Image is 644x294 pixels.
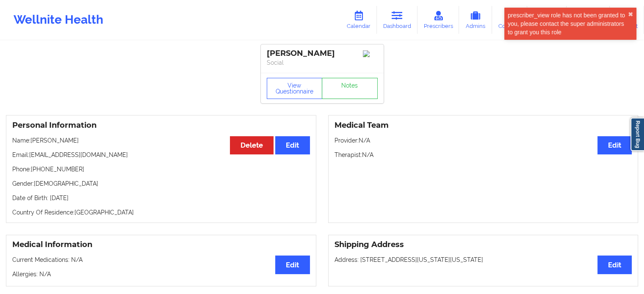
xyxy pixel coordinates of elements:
[12,208,310,217] p: Country Of Residence: [GEOGRAPHIC_DATA]
[334,121,632,130] h3: Medical Team
[12,270,310,278] p: Allergies: N/A
[12,136,310,145] p: Name: [PERSON_NAME]
[12,240,310,250] h3: Medical Information
[12,121,310,130] h3: Personal Information
[377,6,417,34] a: Dashboard
[334,256,632,264] p: Address: [STREET_ADDRESS][US_STATE][US_STATE]
[340,6,377,34] a: Calendar
[334,151,632,159] p: Therapist: N/A
[12,165,310,173] p: Phone: [PHONE_NUMBER]
[417,6,459,34] a: Prescribers
[363,50,378,57] img: Image%2Fplaceholer-image.png
[12,179,310,188] p: Gender: [DEMOGRAPHIC_DATA]
[334,136,632,145] p: Provider: N/A
[267,58,378,67] p: Social
[334,240,632,250] h3: Shipping Address
[508,11,628,36] div: prescriber_view role has not been granted to you, please contact the super administrators to gran...
[275,256,310,274] button: Edit
[275,136,310,154] button: Edit
[597,136,632,154] button: Edit
[459,6,492,34] a: Admins
[597,256,632,274] button: Edit
[267,49,378,58] div: [PERSON_NAME]
[267,78,323,99] button: View Questionnaire
[12,256,310,264] p: Current Medications: N/A
[12,151,310,159] p: Email: [EMAIL_ADDRESS][DOMAIN_NAME]
[12,194,310,202] p: Date of Birth: [DATE]
[322,78,378,99] a: Notes
[628,11,633,18] button: close
[230,136,274,154] button: Delete
[630,118,644,151] a: Report Bug
[492,6,527,34] a: Coaches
